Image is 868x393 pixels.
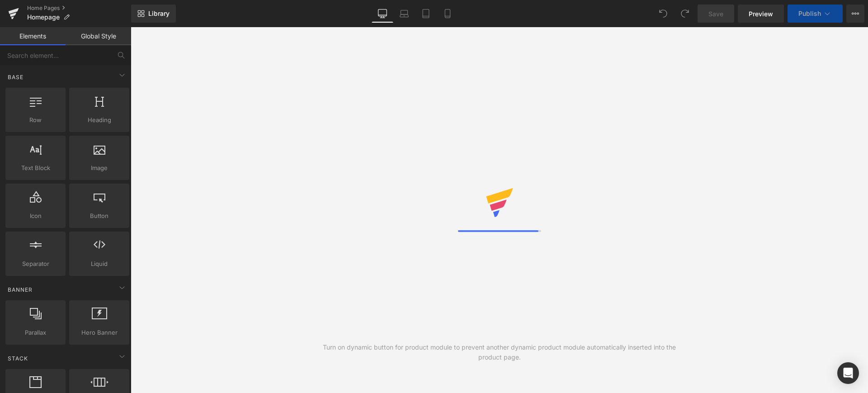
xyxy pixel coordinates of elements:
a: New Library [131,5,176,23]
span: Button [72,211,127,221]
button: Redo [676,5,694,23]
span: Icon [8,211,63,221]
a: Laptop [393,5,415,23]
div: Turn on dynamic button for product module to prevent another dynamic product module automatically... [315,342,684,362]
div: Open Intercom Messenger [837,362,859,384]
span: Publish [798,10,821,17]
span: Save [708,9,723,19]
span: Library [148,9,170,18]
a: Desktop [372,5,393,23]
button: Undo [654,5,672,23]
a: Preview [738,5,784,23]
span: Row [8,115,63,125]
span: Text Block [8,163,63,173]
span: Liquid [72,259,127,269]
span: Banner [7,285,33,294]
span: Heading [72,115,127,125]
span: Parallax [8,328,63,337]
span: Image [72,163,127,173]
span: Homepage [27,14,60,21]
a: Global Style [66,27,131,45]
span: Base [7,73,24,81]
a: Tablet [415,5,437,23]
span: Preview [749,9,773,19]
a: Home Pages [27,5,131,12]
span: Hero Banner [72,328,127,337]
span: Separator [8,259,63,269]
a: Mobile [437,5,458,23]
span: Stack [7,354,29,363]
button: More [846,5,864,23]
button: Publish [788,5,843,23]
